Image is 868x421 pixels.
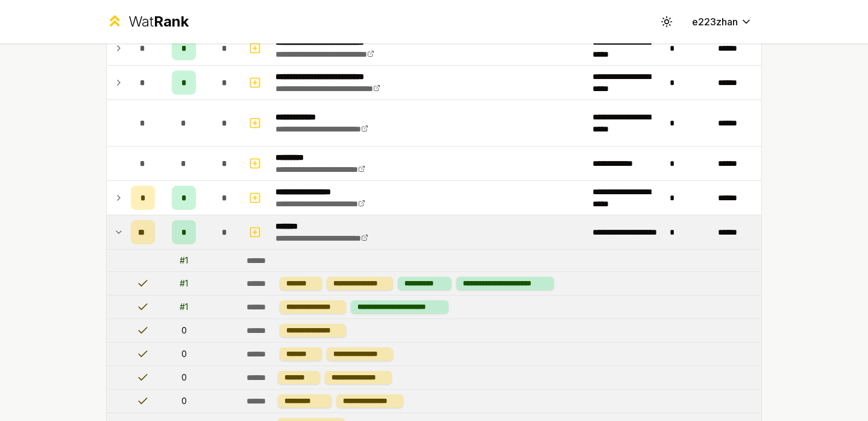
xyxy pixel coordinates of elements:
span: e223zhan [692,14,738,29]
div: Wat [128,12,189,31]
td: 0 [160,390,208,413]
div: # 1 [180,255,188,267]
a: WatRank [106,12,189,31]
td: 0 [160,343,208,366]
div: # 1 [180,277,188,290]
div: # 1 [180,301,188,313]
td: 0 [160,366,208,389]
span: Rank [154,13,189,30]
td: 0 [160,319,208,342]
button: e223zhan [682,11,762,33]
